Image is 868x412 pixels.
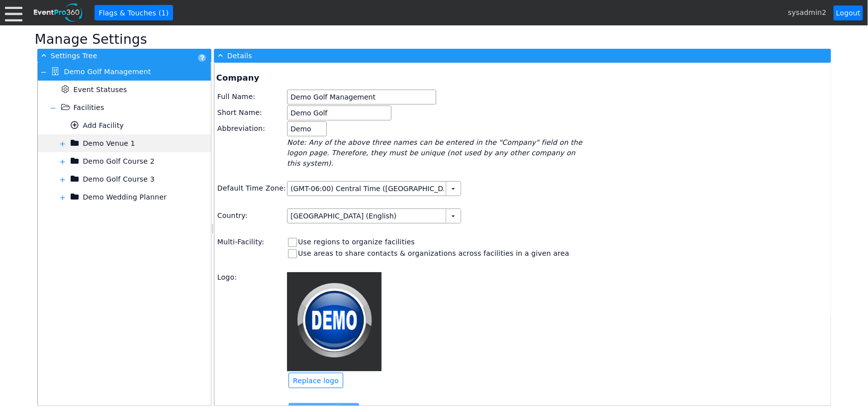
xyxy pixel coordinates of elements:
a: Logout [834,5,863,20]
span: sysadmin2 [788,8,826,16]
span: Demo Golf Course 3 [83,175,155,183]
td: Logo: [217,272,286,390]
span: Demo Golf Management [64,68,151,76]
span: Settings Tree [51,52,97,60]
span: Demo Wedding Planner [83,193,167,201]
span: Flags & Touches (1) [97,8,171,18]
span: Demo Venue 1 [83,139,135,147]
td: Use regions to organize facilities [298,237,569,247]
h2: Company [216,73,585,83]
span: Add Facility [83,121,123,129]
h1: Manage Settings [35,33,833,46]
td: Full Name: [217,90,286,104]
td: Use areas to share contacts & organizations across facilities in a given area [298,248,569,259]
span: Replace logo [291,376,341,386]
td: Country: [217,208,286,223]
span: - [39,51,48,60]
td: Default Time Zone: [217,181,286,196]
span: Demo Golf Course 2 [83,157,155,165]
span: Details [227,52,252,60]
td: Abbreviation: [217,121,286,136]
span: - [216,51,225,60]
div: Menu: Click or 'Crtl+M' to toggle menu open/close [5,4,22,21]
span: Facilities [73,103,104,111]
i: Note: Any of the above three names can be entered in the "Company" field on the logon page. There... [287,138,582,167]
td: Multi-Facility: [217,236,286,260]
span: Flags & Touches (1) [97,7,171,18]
td: Short Name: [217,105,286,120]
span: Event Statuses [73,86,127,94]
img: EventPro360 [32,1,84,24]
